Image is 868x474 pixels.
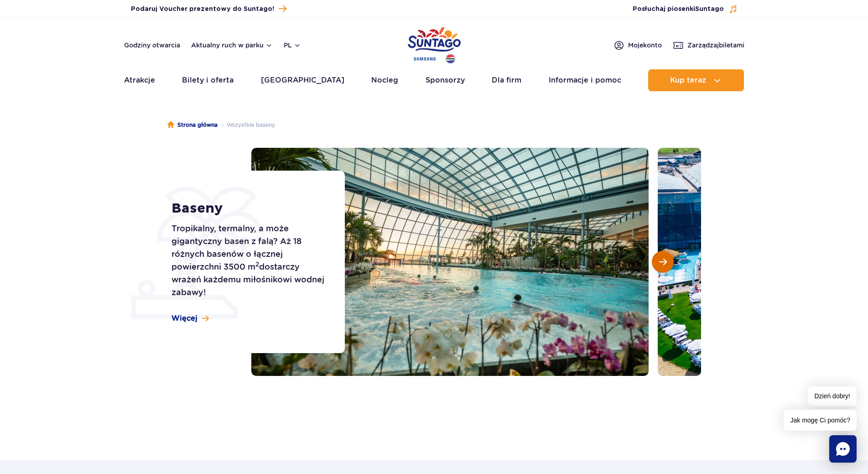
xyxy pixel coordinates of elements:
button: pl [284,41,301,50]
button: Kup teraz [648,69,744,91]
a: Park of Poland [408,23,461,65]
h1: Baseny [172,200,324,217]
a: [GEOGRAPHIC_DATA] [261,69,344,91]
span: Suntago [695,6,724,12]
span: Podaruj Voucher prezentowy do Suntago! [131,5,274,14]
a: Dla firm [492,69,521,91]
a: Sponsorzy [426,69,465,91]
a: Zarządzajbiletami [673,40,744,51]
a: Bilety i oferta [182,69,234,91]
span: Posłuchaj piosenki [633,5,724,14]
a: Godziny otwarcia [124,41,180,50]
div: Chat [829,435,857,463]
span: Więcej [172,313,198,323]
span: Jak mogę Ci pomóc? [784,410,857,431]
span: Zarządzaj biletami [687,41,744,50]
span: Moje konto [628,41,662,50]
a: Atrakcje [124,69,155,91]
a: Nocleg [371,69,398,91]
a: Podaruj Voucher prezentowy do Suntago! [131,3,286,15]
span: Kup teraz [670,76,706,84]
button: Następny slajd [652,251,674,273]
a: Strona główna [167,120,218,130]
img: Basen wewnętrzny w Suntago, z tropikalnymi roślinami i orchideami [251,148,649,376]
button: Aktualny ruch w parku [191,42,273,49]
a: Informacje i pomoc [549,69,621,91]
a: Mojekonto [613,40,662,51]
p: Tropikalny, termalny, a może gigantyczny basen z falą? Aż 18 różnych basenów o łącznej powierzchn... [172,222,324,299]
button: Posłuchaj piosenkiSuntago [633,5,738,14]
sup: 2 [255,260,259,268]
span: Dzień dobry! [808,386,857,406]
a: Więcej [172,313,209,323]
li: Wszystkie baseny [218,120,275,130]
